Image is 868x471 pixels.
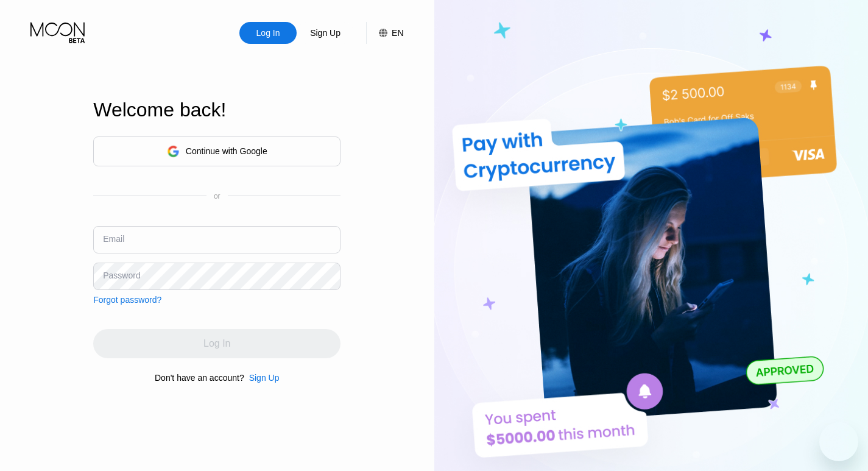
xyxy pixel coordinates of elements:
[155,373,244,383] div: Don't have an account?
[255,27,281,39] div: Log In
[244,373,280,383] div: Sign Up
[819,422,858,461] iframe: Button to launch messaging window
[249,373,280,383] div: Sign Up
[309,27,342,39] div: Sign Up
[103,234,124,244] div: Email
[392,28,403,38] div: EN
[93,99,340,121] div: Welcome back!
[186,146,267,156] div: Continue with Google
[214,192,221,200] div: or
[103,271,140,280] div: Password
[297,22,354,44] div: Sign Up
[93,295,161,305] div: Forgot password?
[366,22,403,44] div: EN
[239,22,297,44] div: Log In
[93,136,340,166] div: Continue with Google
